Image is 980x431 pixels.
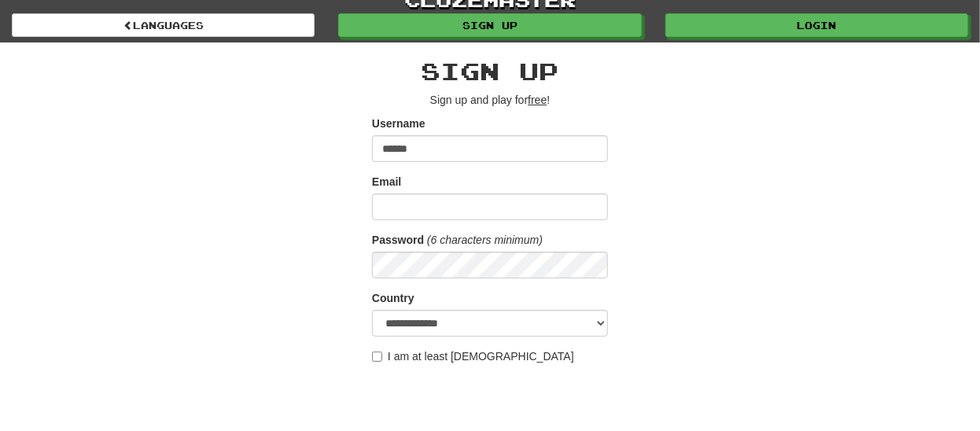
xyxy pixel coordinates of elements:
a: Languages [12,13,315,37]
h2: Sign up [372,58,608,84]
input: I am at least [DEMOGRAPHIC_DATA] [372,352,382,362]
label: Password [372,232,424,248]
p: Sign up and play for ! [372,92,608,108]
a: Sign up [338,13,641,37]
label: Country [372,290,414,306]
label: I am at least [DEMOGRAPHIC_DATA] [372,348,574,364]
label: Username [372,116,426,131]
em: (6 characters minimum) [427,234,543,246]
a: Login [665,13,968,37]
u: free [528,94,547,106]
label: Email [372,174,401,190]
